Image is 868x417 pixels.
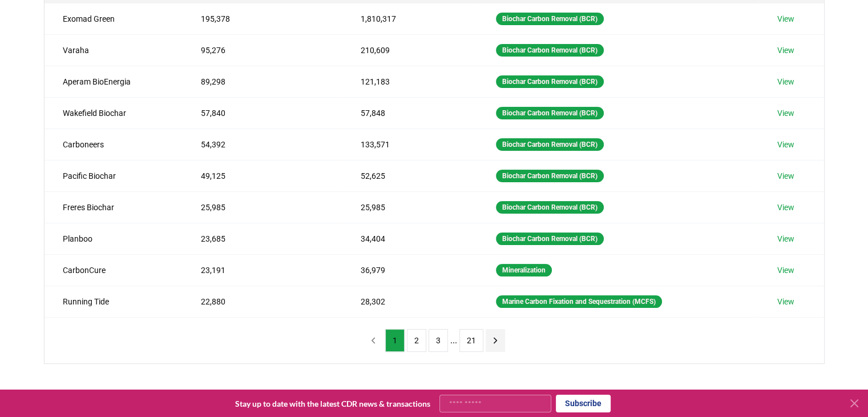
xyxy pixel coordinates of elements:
div: Biochar Carbon Removal (BCR) [496,170,604,182]
a: View [777,13,794,25]
td: 34,404 [342,223,478,254]
a: View [777,76,794,87]
td: 22,880 [183,286,342,317]
a: View [777,107,794,119]
a: View [777,264,794,276]
a: View [777,139,794,150]
td: 195,378 [183,3,342,34]
td: CarbonCure [45,254,183,286]
a: View [777,170,794,182]
td: Running Tide [45,286,183,317]
div: Marine Carbon Fixation and Sequestration (MCFS) [496,295,662,308]
div: Biochar Carbon Removal (BCR) [496,107,604,119]
td: 89,298 [183,66,342,97]
li: ... [450,334,457,347]
a: View [777,233,794,244]
button: 3 [429,329,448,352]
a: View [777,45,794,56]
td: 25,985 [183,191,342,223]
td: 54,392 [183,129,342,160]
td: 1,810,317 [342,3,478,34]
td: 210,609 [342,34,478,66]
a: View [777,296,794,307]
td: Freres Biochar [45,191,183,223]
div: Biochar Carbon Removal (BCR) [496,13,604,25]
td: 57,840 [183,97,342,129]
a: View [777,202,794,213]
button: next page [486,329,505,352]
td: 28,302 [342,286,478,317]
td: 52,625 [342,160,478,191]
td: 23,191 [183,254,342,286]
div: Biochar Carbon Removal (BCR) [496,232,604,245]
td: Exomad Green [45,3,183,34]
div: Mineralization [496,264,552,276]
button: 1 [385,329,405,352]
td: Pacific Biochar [45,160,183,191]
div: Biochar Carbon Removal (BCR) [496,44,604,57]
td: 49,125 [183,160,342,191]
td: 121,183 [342,66,478,97]
td: Carboneers [45,129,183,160]
td: 36,979 [342,254,478,286]
td: 23,685 [183,223,342,254]
td: 95,276 [183,34,342,66]
div: Biochar Carbon Removal (BCR) [496,138,604,151]
td: Aperam BioEnergia [45,66,183,97]
button: 21 [459,329,483,352]
div: Biochar Carbon Removal (BCR) [496,75,604,88]
td: 133,571 [342,129,478,160]
td: Planboo [45,223,183,254]
button: 2 [407,329,426,352]
td: 25,985 [342,191,478,223]
td: 57,848 [342,97,478,129]
td: Wakefield Biochar [45,97,183,129]
td: Varaha [45,34,183,66]
div: Biochar Carbon Removal (BCR) [496,201,604,214]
